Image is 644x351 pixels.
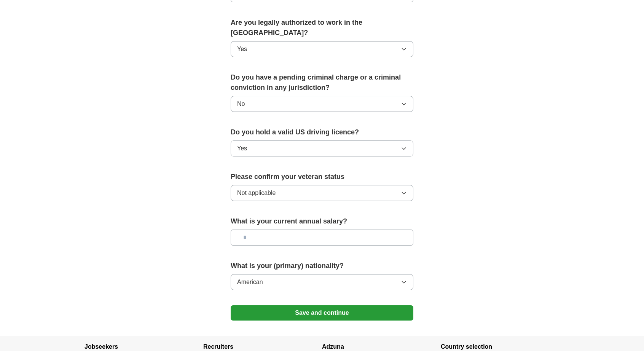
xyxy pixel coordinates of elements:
label: What is your (primary) nationality? [231,261,413,271]
label: Please confirm your veteran status [231,172,413,182]
span: No [237,99,245,108]
button: American [231,274,413,290]
button: Not applicable [231,185,413,201]
label: Are you legally authorized to work in the [GEOGRAPHIC_DATA]? [231,18,413,38]
button: Save and continue [231,305,413,321]
label: Do you have a pending criminal charge or a criminal conviction in any jurisdiction? [231,72,413,93]
button: Yes [231,41,413,57]
button: Yes [231,140,413,156]
span: Not applicable [237,188,276,198]
span: Yes [237,144,247,153]
span: Yes [237,45,247,54]
label: Do you hold a valid US driving licence? [231,127,413,137]
span: American [237,278,263,287]
button: No [231,96,413,112]
label: What is your current annual salary? [231,216,413,227]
